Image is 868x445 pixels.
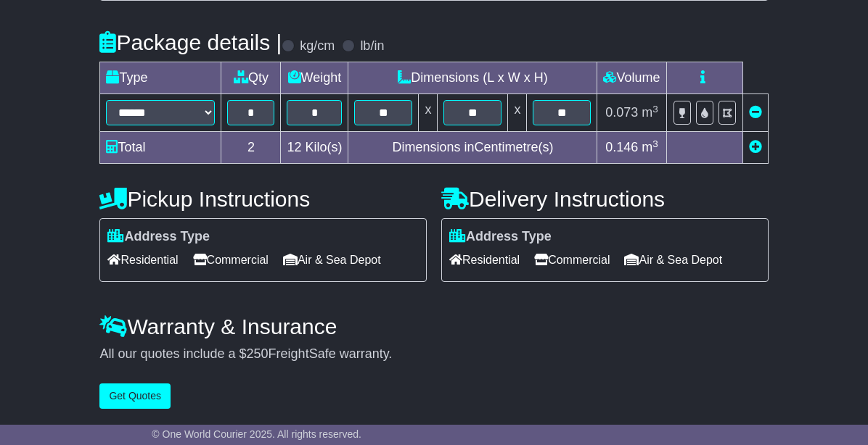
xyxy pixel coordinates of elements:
span: © One World Courier 2025. All rights reserved. [152,428,361,440]
sup: 3 [652,104,658,115]
span: Residential [107,249,178,271]
label: Address Type [107,229,210,245]
a: Remove this item [749,105,762,120]
a: Add new item [749,140,762,154]
span: 0.146 [605,140,638,154]
label: Address Type [449,229,552,245]
span: m [642,105,658,120]
span: Air & Sea Depot [624,249,722,271]
button: Get Quotes [99,383,171,409]
td: Dimensions (L x W x H) [348,62,597,94]
div: All our quotes include a $ FreightSafe warranty. [99,346,768,362]
td: Type [100,62,221,94]
td: x [508,94,527,132]
td: Dimensions in Centimetre(s) [348,132,597,164]
span: 12 [287,140,301,154]
h4: Warranty & Insurance [99,315,768,338]
sup: 3 [652,138,658,149]
td: Weight [281,62,348,94]
span: 250 [247,346,269,361]
td: Total [100,132,221,164]
td: x [419,94,438,132]
span: Air & Sea Depot [283,249,381,271]
label: kg/cm [300,38,335,54]
span: Commercial [534,249,610,271]
h4: Pickup Instructions [99,187,427,211]
h4: Package details | [99,30,282,54]
label: lb/in [360,38,384,54]
td: Qty [221,62,281,94]
td: Kilo(s) [281,132,348,164]
td: Volume [597,62,666,94]
span: Commercial [193,249,269,271]
span: Residential [449,249,520,271]
h4: Delivery Instructions [441,187,769,211]
td: 2 [221,132,281,164]
span: m [642,140,658,154]
span: 0.073 [605,105,638,120]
